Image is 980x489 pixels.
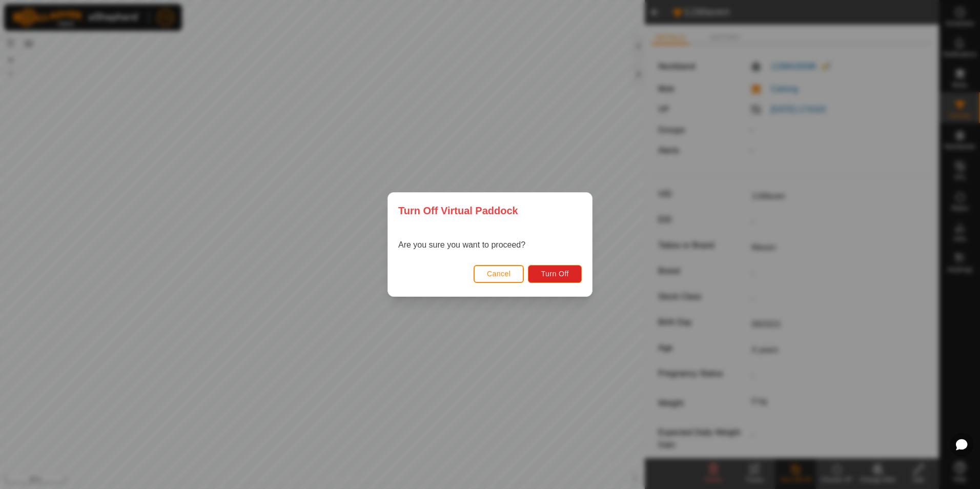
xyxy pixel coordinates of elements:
[541,270,569,278] span: Turn Off
[398,239,525,251] p: Are you sure you want to proceed?
[528,265,582,283] button: Turn Off
[398,203,518,218] span: Turn Off Virtual Paddock
[487,270,511,278] span: Cancel
[474,265,524,283] button: Cancel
